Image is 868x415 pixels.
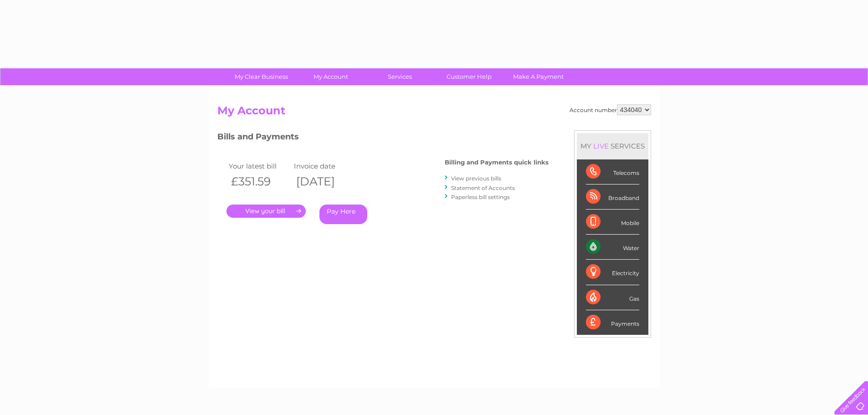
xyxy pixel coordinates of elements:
div: Water [586,235,639,260]
div: Electricity [586,260,639,285]
a: Paperless bill settings [451,194,510,200]
h2: My Account [217,104,651,122]
h3: Bills and Payments [217,130,549,146]
td: Your latest bill [226,160,292,172]
div: Account number [570,104,651,115]
a: View previous bills [451,175,501,182]
th: £351.59 [226,172,292,191]
div: Broadband [586,184,639,210]
a: Customer Help [431,68,507,85]
a: Make A Payment [501,68,576,85]
div: MY SERVICES [577,133,648,159]
a: My Account [293,68,368,85]
a: Pay Here [319,205,367,224]
a: . [226,205,306,218]
th: [DATE] [292,172,357,191]
td: Invoice date [292,160,357,172]
div: Mobile [586,210,639,235]
a: My Clear Business [224,68,299,85]
div: Gas [586,285,639,310]
div: Payments [586,310,639,335]
a: Statement of Accounts [451,184,515,191]
div: LIVE [591,142,611,150]
h4: Billing and Payments quick links [445,159,549,166]
div: Telecoms [586,159,639,184]
a: Services [362,68,437,85]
